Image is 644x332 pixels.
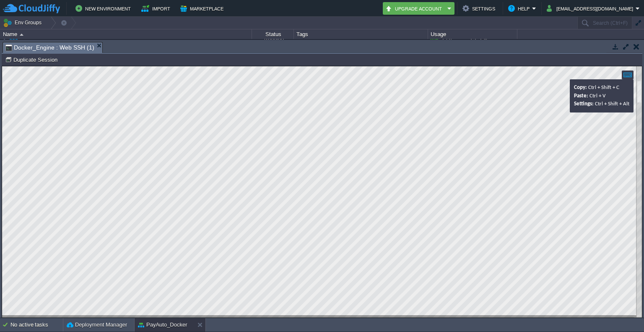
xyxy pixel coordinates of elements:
[3,3,60,14] img: CloudJiffy
[180,3,226,13] button: Marketplace
[3,17,44,29] button: Env Groups
[75,3,133,13] button: New Environment
[547,3,636,13] button: [EMAIL_ADDRESS][DOMAIN_NAME]
[10,318,63,332] div: No active tasks
[508,3,532,13] button: Help
[1,29,252,39] div: Name
[0,28,7,50] img: AMDAwAAAACH5BAEAAAAALAAAAAABAAEAAAICRAEAOw==
[294,29,428,39] div: Tags
[471,28,498,50] div: 1%
[20,34,23,36] img: AMDAwAAAACH5BAEAAAAALAAAAAABAAEAAAICRAEAOw==
[5,56,60,63] button: Duplicate Session
[67,321,127,329] button: Deployment Manager
[141,3,173,13] button: Import
[572,35,592,40] span: Settings:
[572,18,585,24] span: Copy:
[586,18,617,24] span: Ctrl + Shift + C
[385,3,445,13] button: Upgrade Account
[593,35,627,40] span: Ctrl + Shift + Alt
[572,27,586,32] span: Paste:
[8,28,19,50] img: AMDAwAAAACH5BAEAAAAALAAAAAABAAEAAAICRAEAOw==
[462,3,498,13] button: Settings
[138,321,187,329] button: PayAuto_Docker
[587,27,603,32] span: Ctrl + V
[441,28,452,50] div: 1 / 4
[428,29,517,39] div: Usage
[5,42,94,53] span: Docker_Engine : Web SSH (1)
[252,28,294,50] div: Running
[252,29,293,39] div: Status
